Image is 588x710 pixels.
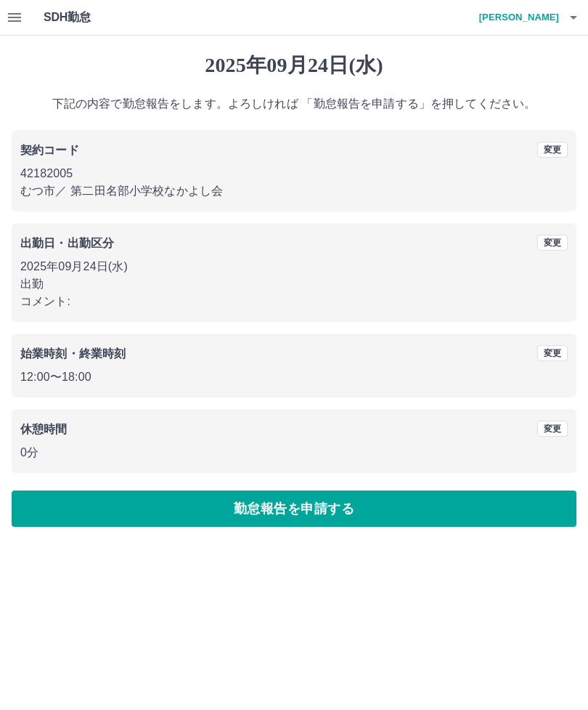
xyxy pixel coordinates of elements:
h1: 2025年09月24日(水) [12,53,576,78]
p: 0分 [20,444,568,461]
button: 変更 [537,142,568,158]
button: 変更 [537,235,568,251]
p: コメント: [20,293,568,310]
p: 2025年09月24日(水) [20,258,568,275]
button: 変更 [537,421,568,437]
p: 12:00 〜 18:00 [20,368,568,386]
p: 42182005 [20,165,568,182]
b: 休憩時間 [20,423,68,435]
b: 出勤日・出勤区分 [20,237,114,249]
button: 変更 [537,345,568,361]
b: 契約コード [20,144,79,156]
p: むつ市 ／ 第二田名部小学校なかよし会 [20,182,568,200]
p: 下記の内容で勤怠報告をします。よろしければ 「勤怠報告を申請する」を押してください。 [12,95,576,113]
b: 始業時刻・終業時刻 [20,347,126,360]
p: 出勤 [20,275,568,293]
button: 勤怠報告を申請する [12,491,576,527]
